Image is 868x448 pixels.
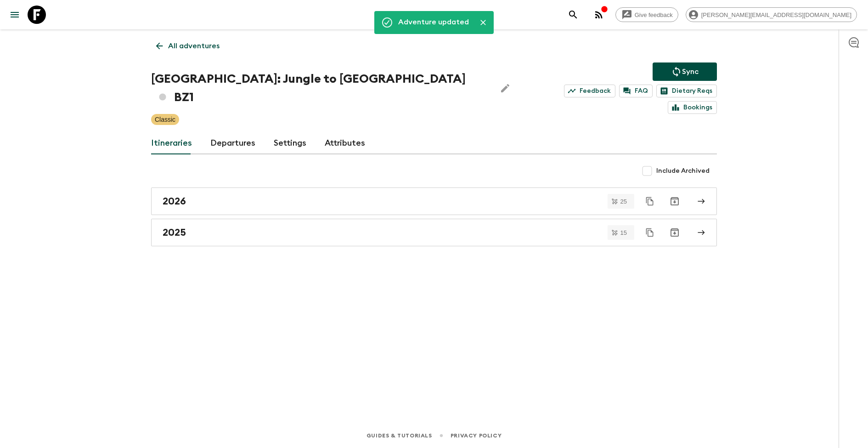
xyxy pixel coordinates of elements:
[630,11,678,18] span: Give feedback
[615,7,678,22] a: Give feedback
[682,66,699,77] p: Sync
[398,14,469,31] div: Adventure updated
[686,7,857,22] div: [PERSON_NAME][EMAIL_ADDRESS][DOMAIN_NAME]
[665,192,684,210] button: Archive
[151,37,225,55] a: All adventures
[151,187,717,215] a: 2026
[642,224,658,241] button: Duplicate
[564,85,615,97] a: Feedback
[496,70,514,107] button: Edit Adventure Title
[325,132,365,154] a: Attributes
[642,193,658,210] button: Duplicate
[564,6,582,24] button: search adventures
[615,230,632,236] span: 15
[451,431,502,441] a: Privacy Policy
[210,132,255,154] a: Departures
[615,198,632,204] span: 25
[151,70,489,107] h1: [GEOGRAPHIC_DATA]: Jungle to [GEOGRAPHIC_DATA] BZ1
[656,166,710,176] span: Include Archived
[476,16,490,29] button: Close
[6,6,24,24] button: menu
[653,62,717,81] button: Sync adventure departures to the booking engine
[155,115,175,124] p: Classic
[163,195,186,207] h2: 2026
[696,11,857,18] span: [PERSON_NAME][EMAIL_ADDRESS][DOMAIN_NAME]
[151,132,192,154] a: Itineraries
[168,40,220,51] p: All adventures
[619,85,653,97] a: FAQ
[665,223,684,242] button: Archive
[656,85,717,97] a: Dietary Reqs
[151,219,717,246] a: 2025
[366,431,432,441] a: Guides & Tutorials
[668,101,717,114] a: Bookings
[163,227,186,238] h2: 2025
[274,132,306,154] a: Settings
